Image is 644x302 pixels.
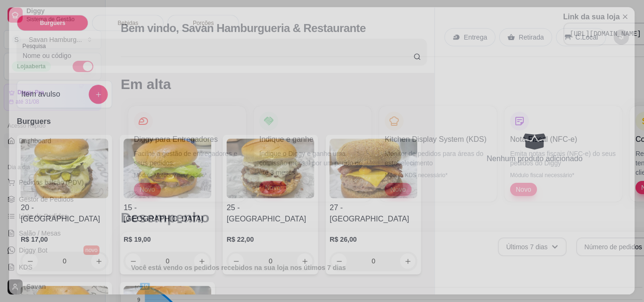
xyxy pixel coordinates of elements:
[21,202,108,225] h4: 20 - [GEOGRAPHIC_DATA]
[487,153,583,164] p: Nenhum produto adicionado
[17,116,427,127] p: Burguers
[519,33,544,42] p: Retirada
[227,139,314,198] img: product-image
[227,235,314,244] p: R$ 22,00
[21,139,108,198] img: product-image
[330,139,417,198] img: product-image
[330,202,417,225] h4: 27 - [GEOGRAPHIC_DATA]
[614,30,629,45] button: decrease-product-quantity
[124,202,212,225] h4: 15 - [GEOGRAPHIC_DATA]
[124,139,212,198] img: product-image
[576,33,598,42] p: C.Local
[21,235,108,244] p: R$ 17,00
[21,89,60,100] h4: Item avulso
[118,19,139,27] p: Bebidas
[40,19,66,27] p: Burguers
[193,19,214,27] p: Porções
[330,235,417,244] p: R$ 26,00
[227,202,314,225] h4: 25 - [GEOGRAPHIC_DATA]
[618,9,633,24] button: Close
[89,85,108,104] button: add-separate-item
[124,235,212,244] p: R$ 19,00
[464,33,487,42] p: Entrega
[23,51,413,61] input: Pesquisa
[23,42,49,50] label: Pesquisa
